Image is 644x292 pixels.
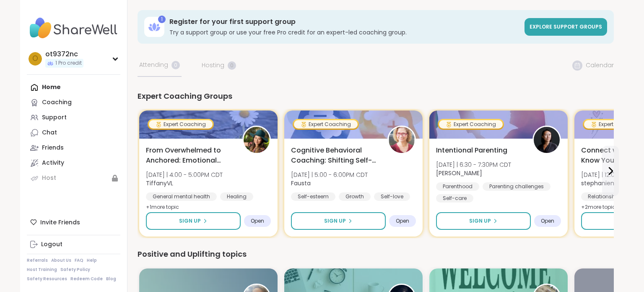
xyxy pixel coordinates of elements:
span: Open [541,218,554,224]
a: Logout [27,237,120,252]
div: Invite Friends [27,215,120,230]
div: Host [42,174,56,182]
a: Help [87,258,97,263]
a: Chat [27,125,120,140]
div: Friends [42,144,64,152]
div: Expert Coaching [149,120,213,129]
span: Sign Up [324,217,346,225]
div: Coaching [42,98,72,107]
a: About Us [51,258,71,263]
h3: Try a support group or use your free Pro credit for an expert-led coaching group. [169,28,519,37]
h3: Register for your first support group [169,17,519,26]
a: Friends [27,140,120,155]
div: Support [42,113,67,122]
span: Explore support groups [530,23,602,30]
div: Positive and Uplifting topics [138,248,614,260]
span: Sign Up [469,217,491,225]
span: Intentional Parenting [436,145,507,155]
div: Expert Coaching [439,120,503,129]
b: Fausta [291,179,311,187]
a: Blog [106,276,116,282]
a: FAQ [75,258,83,263]
span: Open [251,218,264,224]
button: Sign Up [146,212,241,230]
div: Growth [339,192,371,201]
div: 1 [158,16,166,23]
span: From Overwhelmed to Anchored: Emotional Regulation [146,145,233,166]
span: [DATE] | 4:00 - 5:00PM CDT [146,171,223,179]
div: Self-love [374,192,410,201]
span: [DATE] | 5:00 - 6:00PM CDT [291,171,368,179]
a: Redeem Code [70,276,103,282]
a: Explore support groups [525,18,607,36]
div: Expert Coaching [294,120,358,129]
div: Parenting challenges [483,182,551,191]
span: [DATE] | 6:30 - 7:30PM CDT [436,160,511,169]
img: Fausta [389,127,415,153]
span: 1 Pro credit [55,60,82,67]
a: Host Training [27,267,57,273]
span: Sign Up [179,217,201,225]
a: Safety Policy [60,267,90,273]
b: [PERSON_NAME] [436,169,482,177]
a: Referrals [27,258,48,263]
a: Safety Resources [27,276,67,282]
div: Activity [42,159,64,167]
a: Host [27,171,120,186]
span: Open [396,218,409,224]
div: Self-esteem [291,192,335,201]
b: TiffanyVL [146,179,173,187]
img: TiffanyVL [244,127,270,153]
div: Self-care [436,194,473,203]
div: ot9372nc [45,50,83,59]
span: Cognitive Behavioral Coaching: Shifting Self-Talk [291,145,378,166]
button: Sign Up [436,212,531,230]
img: Natasha [534,127,560,153]
div: Logout [41,240,62,249]
button: Sign Up [291,212,386,230]
a: Support [27,110,120,125]
a: Activity [27,155,120,171]
div: Healing [220,192,253,201]
span: o [32,53,38,64]
div: Parenthood [436,182,479,191]
div: General mental health [146,192,217,201]
b: stephaniemthoma [581,179,637,187]
div: Expert Coaching Groups [138,90,614,102]
img: ShareWell Nav Logo [27,13,120,43]
a: Coaching [27,95,120,110]
div: Chat [42,129,57,137]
